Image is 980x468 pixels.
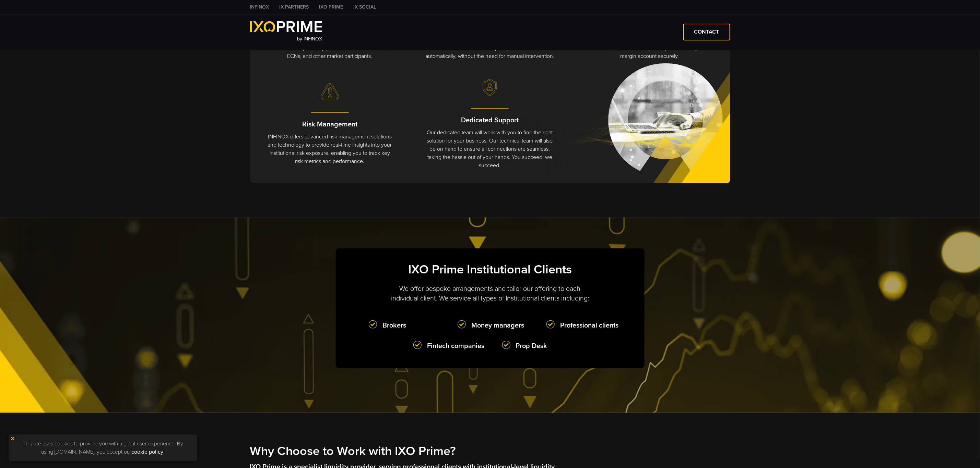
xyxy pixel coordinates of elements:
[250,21,322,43] a: by INFINOX
[245,3,274,11] a: INFINOX
[132,448,164,455] a: cookie policy
[314,3,349,11] a: IXO PRIME
[274,3,314,11] a: IX PARTNERS
[369,320,451,331] strong: Brokers
[461,116,519,124] strong: Dedicated Support
[265,133,394,165] p: INFINOX offers advanced risk management solutions and technology to provide real-time insights in...
[297,36,322,42] span: by INFINOX
[250,444,456,458] strong: Why Choose to Work with IXO Prime?
[349,3,381,11] a: IX SOCIAL
[10,436,15,441] img: yellow close icon
[12,438,194,458] p: This site uses cookies to provide you with a great user experience. By using [DOMAIN_NAME], you a...
[425,128,554,170] p: Our dedicated team will work with you to find the right solution for your business. Our technical...
[502,341,584,351] strong: Prop Desk
[302,120,357,128] strong: Risk Management
[387,284,593,303] p: We offer bespoke arrangements and tailor our offering to each individual client. We service all t...
[683,24,730,40] a: CONTACT
[408,262,572,277] strong: IXO Prime Institutional Clients
[413,341,495,351] strong: Fintech companies
[546,320,628,331] strong: Professional clients
[458,320,540,331] strong: Money managers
